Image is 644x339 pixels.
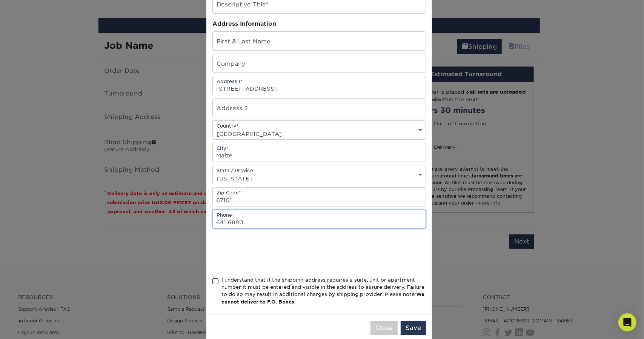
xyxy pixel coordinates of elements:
b: We cannot deliver to P.O. Boxes [221,291,424,304]
div: I understand that if the shipping address requires a suite, unit or apartment number it must be e... [221,276,426,306]
iframe: reCAPTCHA [212,238,327,267]
div: Open Intercom Messenger [618,313,636,331]
button: Close [370,321,398,335]
div: Address Information [212,20,426,28]
button: Save [401,321,426,335]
